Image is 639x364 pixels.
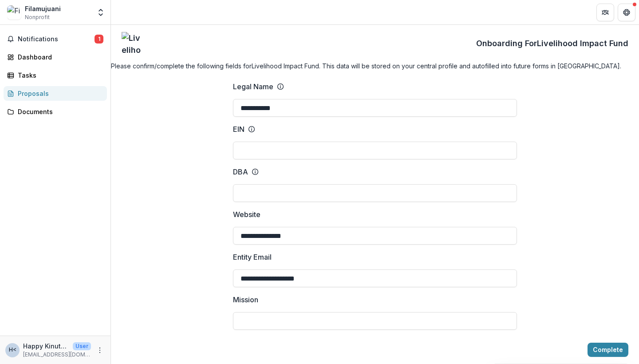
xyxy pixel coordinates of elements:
[233,166,248,177] p: DBA
[233,252,272,262] p: Entity Email
[4,50,107,64] a: Dashboard
[25,4,61,13] div: Filamujuani
[73,342,91,350] p: User
[95,35,103,44] span: 1
[23,351,91,359] p: [EMAIL_ADDRESS][DOMAIN_NAME]
[18,52,100,62] div: Dashboard
[233,209,260,220] p: Website
[588,343,628,357] button: Complete
[4,68,107,83] a: Tasks
[233,124,245,135] p: EIN
[7,5,21,20] img: Filamujuani
[9,347,16,353] div: Happy Kinuthia <happy@filamujuani.org>
[233,294,258,305] p: Mission
[476,37,628,49] p: Onboarding For Livelihood Impact Fund
[4,32,107,46] button: Notifications1
[4,86,107,101] a: Proposals
[233,81,273,92] p: Legal Name
[18,36,95,43] span: Notifications
[25,13,50,21] span: Nonprofit
[95,4,107,21] button: Open entity switcher
[18,71,100,80] div: Tasks
[111,61,639,71] h4: Please confirm/complete the following fields for Livelihood Impact Fund . This data will be store...
[95,345,105,356] button: More
[18,89,100,98] div: Proposals
[122,32,144,54] img: Livelihood Impact Fund logo
[23,341,69,351] p: Happy Kinuthia <[EMAIL_ADDRESS][DOMAIN_NAME]>
[596,4,614,21] button: Partners
[4,104,107,119] a: Documents
[618,4,635,21] button: Get Help
[18,107,100,116] div: Documents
